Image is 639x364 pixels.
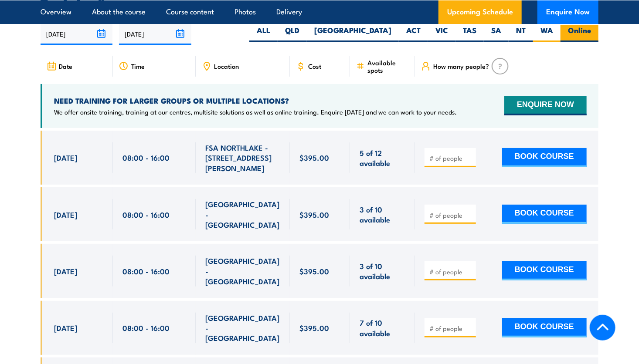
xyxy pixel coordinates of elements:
span: [DATE] [54,152,77,162]
span: Available spots [367,59,409,74]
button: BOOK COURSE [502,148,587,167]
label: ALL [249,25,278,42]
input: # of people [429,267,473,276]
span: [GEOGRAPHIC_DATA] - [GEOGRAPHIC_DATA] [205,256,280,286]
input: # of people [429,154,473,162]
span: 3 of 10 available [360,261,405,281]
span: $395.00 [299,266,329,276]
span: Date [59,62,72,70]
span: 08:00 - 16:00 [122,152,170,162]
span: 5 of 12 available [360,148,405,168]
span: How many people? [433,62,489,70]
label: Online [561,25,598,42]
span: Time [131,62,145,70]
label: TAS [455,25,484,42]
span: $395.00 [299,152,329,162]
input: # of people [429,324,473,333]
label: WA [533,25,561,42]
button: BOOK COURSE [502,261,587,280]
label: [GEOGRAPHIC_DATA] [307,25,399,42]
p: We offer onsite training, training at our centres, multisite solutions as well as online training... [54,108,457,116]
input: # of people [429,211,473,219]
span: 08:00 - 16:00 [122,266,170,276]
span: [GEOGRAPHIC_DATA] - [GEOGRAPHIC_DATA] [205,199,280,229]
label: NT [509,25,533,42]
button: BOOK COURSE [502,318,587,337]
span: $395.00 [299,323,329,333]
h4: NEED TRAINING FOR LARGER GROUPS OR MULTIPLE LOCATIONS? [54,96,457,105]
input: From date [41,23,112,45]
label: VIC [428,25,455,42]
span: 08:00 - 16:00 [122,323,170,333]
span: [DATE] [54,323,77,333]
span: $395.00 [299,209,329,219]
span: [DATE] [54,209,77,219]
span: Cost [308,62,321,70]
span: 7 of 10 available [360,317,405,338]
span: Location [214,62,239,70]
span: 08:00 - 16:00 [122,209,170,219]
span: [GEOGRAPHIC_DATA] - [GEOGRAPHIC_DATA] [205,313,280,343]
span: FSA NORTHLAKE - [STREET_ADDRESS][PERSON_NAME] [205,142,280,173]
span: 3 of 10 available [360,204,405,225]
label: SA [484,25,509,42]
input: To date [119,23,191,45]
button: ENQUIRE NOW [504,96,587,115]
button: BOOK COURSE [502,205,587,224]
label: ACT [399,25,428,42]
label: QLD [278,25,307,42]
span: [DATE] [54,266,77,276]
